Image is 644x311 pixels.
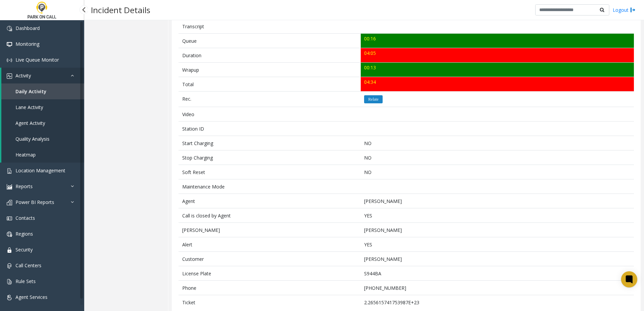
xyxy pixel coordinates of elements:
img: 'icon' [7,279,12,284]
span: Quality Analysis [15,136,50,142]
p: YES [364,212,630,219]
a: Daily Activity [1,83,84,99]
td: YES [361,237,634,252]
a: Activity [1,68,84,83]
img: 'icon' [7,263,12,269]
td: License Plate [179,266,361,281]
span: Dashboard [15,25,40,31]
span: Activity [15,72,31,79]
span: Agent Services [15,294,47,300]
td: Wrapup [179,63,361,77]
span: Monitoring [15,41,39,47]
td: Phone [179,281,361,295]
span: Agent Activity [15,120,45,126]
td: [PERSON_NAME] [179,223,361,237]
img: 'icon' [7,295,12,300]
td: Soft Reset [179,165,361,179]
td: Maintenance Mode [179,179,361,194]
td: Call is closed by Agent [179,208,361,223]
td: Video [179,107,361,122]
p: NO [364,140,630,147]
span: Reports [15,183,33,189]
td: 2.265615741753987E+23 [361,295,634,310]
img: 'icon' [7,168,12,174]
img: 'icon' [7,216,12,221]
i: Relate [368,97,379,101]
span: Rule Sets [15,278,36,284]
a: Agent Activity [1,115,84,131]
td: Start Charging [179,136,361,150]
span: Security [15,246,33,253]
span: Regions [15,231,33,237]
td: [PHONE_NUMBER] [361,281,634,295]
td: [PERSON_NAME] [361,194,634,208]
h3: Incident Details [88,2,154,18]
a: Lane Activity [1,99,84,115]
span: Contacts [15,215,35,221]
img: 'icon' [7,184,12,189]
img: 'icon' [7,200,12,205]
td: Duration [179,48,361,63]
td: Ticket [179,295,361,310]
span: Lane Activity [15,104,43,110]
td: Total [179,77,361,92]
img: 'icon' [7,26,12,31]
td: 00:13 [361,63,634,77]
td: 04:05 [361,48,634,63]
td: Alert [179,237,361,252]
span: Power BI Reports [15,199,54,205]
span: Location Management [15,167,65,174]
img: 'icon' [7,42,12,47]
td: Station ID [179,122,361,136]
img: 'icon' [7,58,12,63]
td: Transcript [179,19,361,34]
span: Call Centers [15,262,41,269]
img: 'icon' [7,73,12,79]
span: Heatmap [15,151,36,158]
p: NO [364,154,630,161]
span: Daily Activity [15,88,46,95]
td: Queue [179,34,361,48]
td: [PERSON_NAME] [361,252,634,266]
p: NO [364,169,630,176]
img: 'icon' [7,247,12,253]
span: Live Queue Monitor [15,57,59,63]
a: Heatmap [1,147,84,163]
a: Logout [613,6,636,13]
td: 00:16 [361,34,634,48]
a: Quality Analysis [1,131,84,147]
img: 'icon' [7,232,12,237]
button: Relate [364,95,383,103]
td: Rec. [179,92,361,107]
td: [PERSON_NAME] [361,223,634,237]
td: Customer [179,252,361,266]
td: 04:34 [361,77,634,92]
img: logout [630,6,636,13]
td: Stop Charging [179,150,361,165]
td: Agent [179,194,361,208]
td: S944BA [361,266,634,281]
